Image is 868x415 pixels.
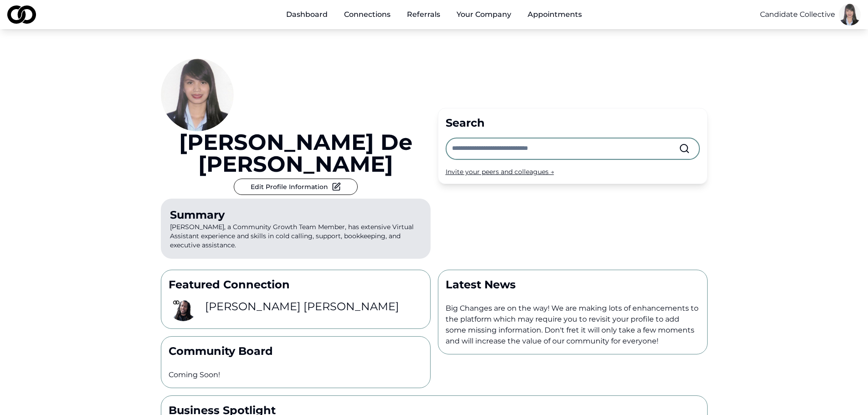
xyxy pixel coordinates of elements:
[279,5,589,24] nav: Main
[169,292,198,321] img: fc566690-cf65-45d8-a465-1d4f683599e2-basimCC1-profile_picture.png
[161,58,234,131] img: 51457996-7adf-4995-be40-a9f8ac946256-Picture1-profile_picture.jpg
[760,9,835,20] button: Candidate Collective
[449,5,519,24] button: Your Company
[520,5,589,24] a: Appointments
[161,131,431,175] a: [PERSON_NAME] de [PERSON_NAME]
[446,277,700,292] p: Latest News
[161,199,431,259] p: [PERSON_NAME], a Community Growth Team Member, has extensive Virtual Assistant experience and ski...
[169,344,423,359] p: Community Board
[169,277,423,292] p: Featured Connection
[7,5,36,24] img: logo
[279,5,335,24] a: Dashboard
[446,167,700,176] div: Invite your peers and colleagues →
[446,303,700,347] p: Big Changes are on the way! We are making lots of enhancements to the platform which may require ...
[400,5,447,24] a: Referrals
[337,5,398,24] a: Connections
[446,116,700,130] div: Search
[205,299,399,314] h3: [PERSON_NAME] [PERSON_NAME]
[169,369,423,380] p: Coming Soon!
[839,4,861,26] img: 51457996-7adf-4995-be40-a9f8ac946256-Picture1-profile_picture.jpg
[234,179,358,195] button: Edit Profile Information
[170,208,421,222] div: Summary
